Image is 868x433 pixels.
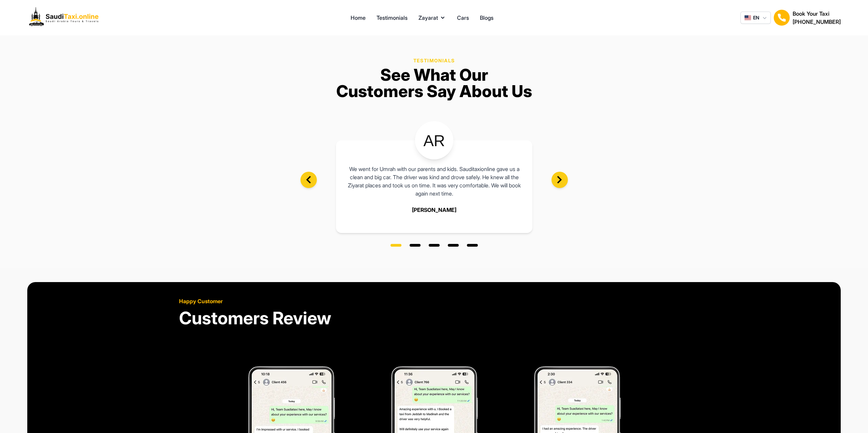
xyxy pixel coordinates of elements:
[179,309,689,327] h2: Customers Review
[753,14,759,21] span: EN
[336,57,532,64] div: Testimonials
[774,10,790,26] img: Book Your Taxi
[415,121,453,159] img: Ayesha Rehman
[412,206,456,214] div: [PERSON_NAME]
[793,18,841,26] h2: [PHONE_NUMBER]
[418,14,446,22] button: Zayarat
[179,297,689,305] p: Happy Customer
[793,10,841,26] div: Book Your Taxi
[740,12,771,24] button: EN
[377,14,408,22] a: Testimonials
[793,10,841,18] h1: Book Your Taxi
[27,5,104,30] img: Logo
[457,14,469,22] a: Cars
[347,165,521,198] p: We went for Umrah with our parents and kids. Sauditaxionline gave us a clean and big car. The dri...
[336,67,532,99] h2: See What Our Customers Say About Us
[351,14,366,22] a: Home
[480,14,494,22] a: Blogs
